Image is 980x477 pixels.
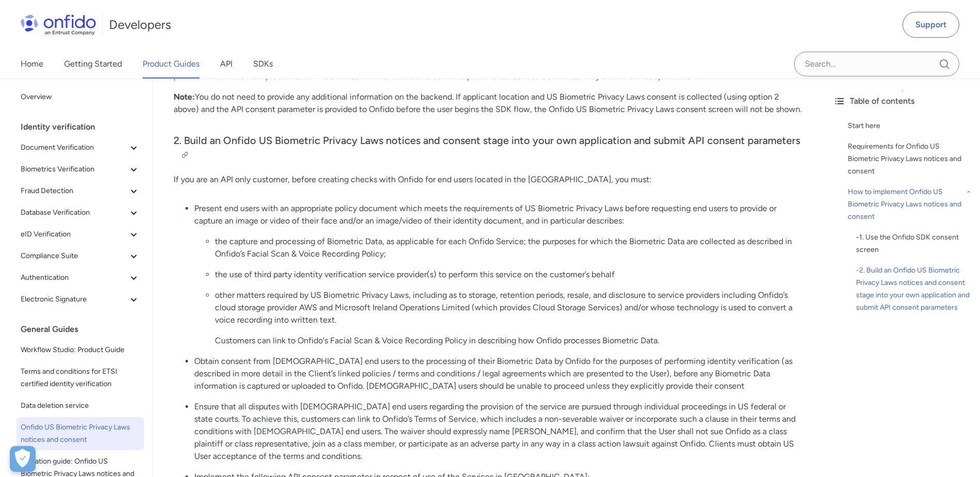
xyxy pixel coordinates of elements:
[17,87,144,107] a: Overview
[21,14,96,35] img: Onfido Logo
[21,400,140,412] span: Data deletion service
[174,173,804,186] p: If you are an API only customer, before creating checks with Onfido for end users located in the ...
[856,264,972,314] div: - 2. Build an Onfido US Biometric Privacy Laws notices and consent stage into your own applicatio...
[17,395,144,416] a: Data deletion service
[21,50,43,78] a: Home
[903,12,959,38] a: Support
[17,202,144,223] button: Database Verification
[21,250,128,262] span: Compliance Suite
[215,268,804,281] p: the use of third party identity verification service provider(s) to perform this service on the c...
[194,401,804,463] p: Ensure that all disputes with [DEMOGRAPHIC_DATA] end users regarding the provision of the service...
[848,186,972,223] a: How to implement Onfido US Biometric Privacy Laws notices and consent
[21,272,128,284] span: Authentication
[21,421,140,446] span: Onfido US Biometric Privacy Laws notices and consent
[17,340,144,360] a: Workflow Studio: Product Guide
[21,163,128,176] span: Biometrics Verification
[17,224,144,245] button: eID Verification
[220,50,232,78] a: API
[794,52,959,76] input: Onfido search input field
[21,141,128,154] span: Document Verification
[109,17,171,33] h1: Developers
[21,206,128,219] span: Database Verification
[174,91,804,116] p: You do not need to provide any additional information on the backend. If applicant location and U...
[17,137,144,158] button: Document Verification
[194,202,804,227] p: Present end users with an appropriate policy document which meets the requirements of US Biometri...
[856,264,972,314] a: -2. Build an Onfido US Biometric Privacy Laws notices and consent stage into your own application...
[64,50,122,78] a: Getting Started
[17,289,144,310] button: Electronic Signature
[174,134,804,163] h3: 2. Build an Onfido US Biometric Privacy Laws notices and consent stage into your own application ...
[17,417,144,450] a: Onfido US Biometric Privacy Laws notices and consent
[17,181,144,201] button: Fraud Detection
[21,91,140,103] span: Overview
[215,289,804,326] p: other matters required by US Biometric Privacy Laws, including as to storage, retention periods, ...
[21,228,128,241] span: eID Verification
[253,50,273,78] a: SDKs
[848,140,972,178] a: Requirements for Onfido US Biometric Privacy Laws notices and consent
[21,365,140,390] span: Terms and conditions for ETSI certified identity verification
[856,231,972,256] a: -1. Use the Onfido SDK consent screen
[215,335,804,347] p: Customers can link to Onfido's Facial Scan & Voice Recording Policy in describing how Onfido proc...
[21,293,128,306] span: Electronic Signature
[17,246,144,266] button: Compliance Suite
[848,120,972,132] a: Start here
[194,355,804,392] p: Obtain consent from [DEMOGRAPHIC_DATA] end users to the processing of their Biometric Data by Onf...
[21,185,128,197] span: Fraud Detection
[856,231,972,256] div: - 1. Use the Onfido SDK consent screen
[17,361,144,394] a: Terms and conditions for ETSI certified identity verification
[215,235,804,260] p: the capture and processing of Biometric Data, as applicable for each Onfido Service; the purposes...
[10,446,36,472] div: Cookie Preferences
[17,159,144,180] button: Biometrics Verification
[174,92,195,102] strong: Note:
[21,117,148,137] div: Identity verification
[17,267,144,288] button: Authentication
[10,446,36,472] button: Open Preferences
[143,50,199,78] a: Product Guides
[21,344,140,356] span: Workflow Studio: Product Guide
[21,319,148,340] div: General Guides
[833,95,972,107] div: Table of contents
